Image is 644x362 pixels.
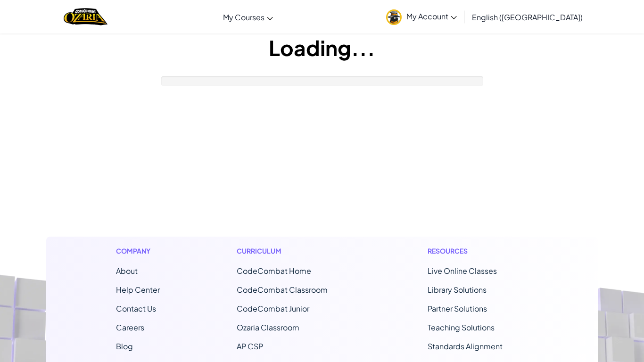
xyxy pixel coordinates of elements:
span: My Courses [223,12,264,22]
a: CodeCombat Classroom [237,285,328,295]
a: My Courses [218,4,278,30]
img: Home [64,7,107,26]
a: Careers [116,322,144,332]
a: AP CSP [237,341,263,351]
span: Contact Us [116,304,156,313]
img: avatar [386,9,402,25]
h1: Curriculum [237,246,351,256]
h1: Resources [428,246,528,256]
span: My Account [406,11,457,21]
h1: Company [116,246,160,256]
a: Teaching Solutions [428,322,495,332]
span: CodeCombat Home [237,266,311,276]
a: Blog [116,341,133,351]
a: Partner Solutions [428,304,487,313]
a: Standards Alignment [428,341,503,351]
a: Ozaria by CodeCombat logo [64,7,107,26]
span: English ([GEOGRAPHIC_DATA]) [472,12,583,22]
a: About [116,266,138,276]
a: Ozaria Classroom [237,322,299,332]
a: CodeCombat Junior [237,304,309,313]
a: English ([GEOGRAPHIC_DATA]) [467,4,587,30]
a: Library Solutions [428,285,487,295]
a: My Account [381,2,462,32]
a: Help Center [116,285,160,295]
a: Live Online Classes [428,266,497,276]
